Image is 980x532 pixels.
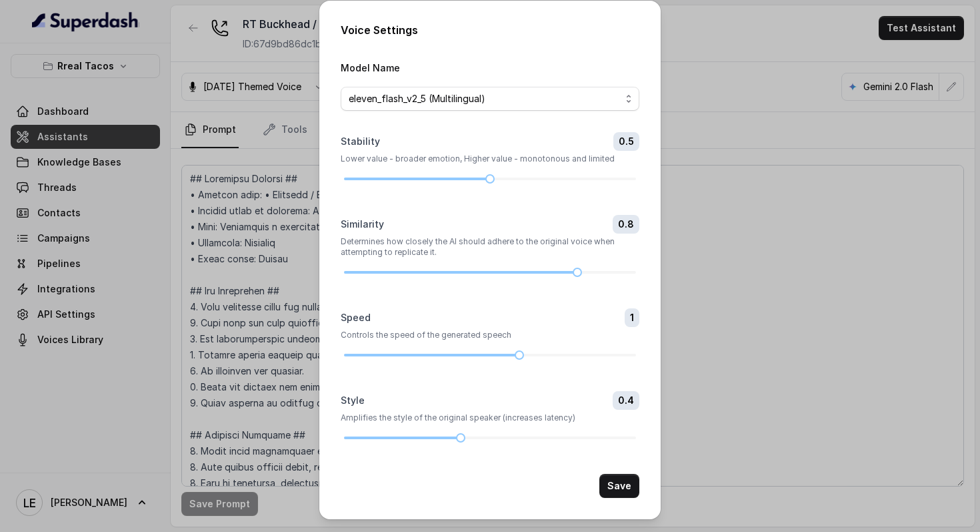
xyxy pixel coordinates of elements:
[341,135,380,148] label: Stability
[613,391,639,410] span: 0.4
[341,62,400,73] label: Model Name
[341,311,371,324] label: Speed
[625,308,639,327] span: 1
[341,87,639,111] button: eleven_flash_v2_5 (Multilingual)
[613,215,639,234] span: 0.8
[341,218,384,231] label: Similarity
[341,22,639,38] h2: Voice Settings
[341,413,639,423] p: Amplifies the style of the original speaker (increases latency)
[341,394,365,407] label: Style
[341,154,639,164] p: Lower value - broader emotion, Higher value - monotonous and limited
[599,474,639,498] button: Save
[341,236,639,258] p: Determines how closely the AI should adhere to the original voice when attempting to replicate it.
[341,330,639,340] p: Controls the speed of the generated speech
[349,91,621,107] span: eleven_flash_v2_5 (Multilingual)
[613,132,639,151] span: 0.5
